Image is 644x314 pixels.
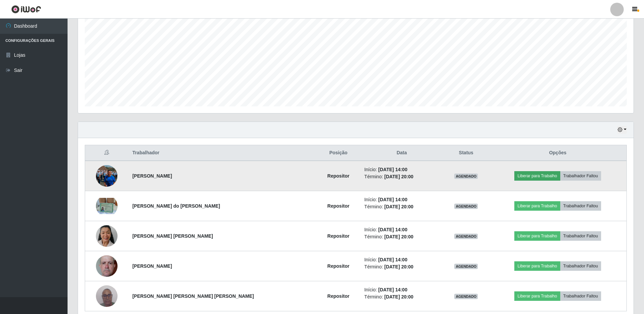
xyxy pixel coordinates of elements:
button: Liberar para Trabalho [514,291,560,301]
strong: [PERSON_NAME] [132,263,172,269]
th: Data [360,145,443,161]
li: Início: [364,166,439,173]
th: Opções [489,145,626,161]
button: Liberar para Trabalho [514,231,560,241]
time: [DATE] 20:00 [384,204,413,209]
strong: Repositor [327,263,349,269]
img: CoreUI Logo [11,5,41,14]
strong: [PERSON_NAME] [PERSON_NAME] [PERSON_NAME] [132,293,254,299]
li: Término: [364,263,439,270]
img: 1758295410911.jpeg [96,211,118,261]
li: Término: [364,293,439,300]
img: 1758737103352.jpeg [96,282,118,310]
th: Posição [316,145,360,161]
button: Trabalhador Faltou [560,291,601,301]
time: [DATE] 14:00 [378,197,407,202]
li: Término: [364,233,439,240]
strong: [PERSON_NAME] do [PERSON_NAME] [132,203,220,209]
strong: Repositor [327,203,349,209]
button: Liberar para Trabalho [514,171,560,181]
time: [DATE] 14:00 [378,257,407,262]
button: Trabalhador Faltou [560,201,601,211]
li: Término: [364,173,439,180]
strong: Repositor [327,233,349,239]
li: Início: [364,256,439,263]
time: [DATE] 14:00 [378,227,407,232]
time: [DATE] 20:00 [384,294,413,299]
time: [DATE] 20:00 [384,234,413,239]
span: AGENDADO [454,234,478,239]
time: [DATE] 14:00 [378,167,407,172]
button: Trabalhador Faltou [560,171,601,181]
button: Trabalhador Faltou [560,261,601,271]
strong: [PERSON_NAME] [PERSON_NAME] [132,233,213,239]
time: [DATE] 14:00 [378,287,407,292]
th: Status [443,145,489,161]
button: Liberar para Trabalho [514,201,560,211]
span: AGENDADO [454,294,478,299]
span: AGENDADO [454,204,478,209]
button: Trabalhador Faltou [560,231,601,241]
strong: [PERSON_NAME] [132,173,172,179]
th: Trabalhador [128,145,316,161]
time: [DATE] 20:00 [384,174,413,179]
time: [DATE] 20:00 [384,264,413,269]
strong: Repositor [327,173,349,179]
span: AGENDADO [454,264,478,269]
img: 1748446152061.jpeg [96,157,118,195]
button: Liberar para Trabalho [514,261,560,271]
span: AGENDADO [454,174,478,179]
strong: Repositor [327,293,349,299]
img: 1752013122469.jpeg [96,198,118,214]
img: 1758480181733.jpeg [96,252,118,280]
li: Início: [364,196,439,203]
li: Início: [364,226,439,233]
li: Término: [364,203,439,210]
li: Início: [364,286,439,293]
